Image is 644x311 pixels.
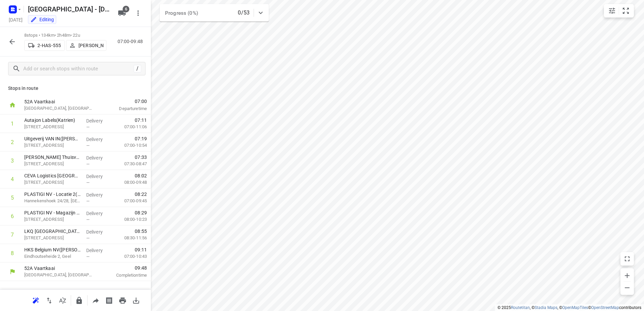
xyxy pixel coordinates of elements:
[131,6,145,20] button: More
[114,142,147,149] p: 07:00-10:54
[72,294,86,307] button: Lock route
[511,305,530,310] a: Routetitan
[24,142,81,149] p: Nijverheidsstraat 92/5, Wommelgem
[102,297,116,303] span: Print shipping labels
[24,124,81,130] p: [STREET_ADDRESS]
[604,4,634,18] div: small contained button group
[24,198,81,204] p: Hannekenshoek 24/28, Herentals
[24,154,81,161] p: [PERSON_NAME] Thuisverpleging([PERSON_NAME])
[42,297,56,303] span: Reverse route
[24,265,94,272] p: 52A Vaartkaai
[114,253,147,260] p: 07:00-10:43
[24,135,81,142] p: Uitgeverij VAN IN(Leen Wouters)
[24,105,94,112] p: [GEOGRAPHIC_DATA], [GEOGRAPHIC_DATA]
[8,85,143,92] p: Stops in route
[114,198,147,204] p: 07:00-09:45
[114,124,147,130] p: 07:00-11:06
[86,125,90,130] span: —
[56,297,69,303] span: Sort by time window
[238,9,250,17] p: 0/53
[86,136,111,143] p: Delivery
[115,6,129,20] button: 6
[11,120,14,127] div: 1
[135,209,147,216] span: 08:29
[129,297,143,303] span: Download route
[135,246,147,253] span: 09:11
[66,40,106,51] button: [PERSON_NAME]
[89,297,102,303] span: Share route
[134,65,141,72] div: /
[24,216,81,223] p: Lenskensdijk 3, Herentals
[78,43,103,48] p: [PERSON_NAME]
[135,154,147,161] span: 07:33
[86,154,111,161] p: Delivery
[135,172,147,179] span: 08:02
[11,250,14,256] div: 8
[102,98,147,105] span: 07:00
[86,192,111,198] p: Delivery
[135,117,147,124] span: 07:11
[24,246,81,253] p: HKS Belgium NV(Iris Wuyts)
[29,297,42,303] span: Reoptimize route
[86,143,90,148] span: —
[11,176,14,182] div: 4
[114,179,147,186] p: 08:00-09:48
[24,191,81,198] p: PLASTIGI NV - Locatie 2([PERSON_NAME])
[118,38,146,45] p: 07:00-09:48
[11,158,14,164] div: 3
[86,247,111,254] p: Delivery
[24,253,81,260] p: Eindhoutseheide 2, Geel
[114,235,147,241] p: 08:30-11:56
[11,213,14,219] div: 6
[6,16,25,24] h5: Project date
[86,162,90,167] span: —
[24,209,81,216] p: PLASTIGI NV - Magazijn en Bureau([PERSON_NAME] / [PERSON_NAME] - [PERSON_NAME])
[24,117,81,124] p: Autajon Labels(Katrien)
[24,98,94,105] p: 52A Vaartkaai
[535,305,557,310] a: Stadia Maps
[114,161,147,167] p: 07:30-08:47
[86,254,90,259] span: —
[86,117,111,124] p: Delivery
[102,272,147,279] p: Completion time
[123,6,129,12] span: 6
[102,265,147,271] span: 09:48
[497,305,641,310] li: © 2025 , © , © © contributors
[86,199,90,204] span: —
[605,4,619,18] button: Map settings
[24,40,65,51] button: 2-HAS-555
[25,4,112,14] h5: [GEOGRAPHIC_DATA] - [DATE]
[591,305,619,310] a: OpenStreetMap
[135,191,147,198] span: 08:22
[619,4,633,18] button: Fit zoom
[37,43,61,48] p: 2-HAS-555
[102,105,147,112] p: Departure time
[116,297,129,303] span: Print route
[24,272,94,278] p: [GEOGRAPHIC_DATA], [GEOGRAPHIC_DATA]
[135,228,147,235] span: 08:55
[562,305,588,310] a: OpenMapTiles
[24,172,81,179] p: CEVA Logistics Belgium – Grobbendonk(Aziz Sefiani)
[165,10,198,16] span: Progress (0%)
[86,180,90,185] span: —
[86,217,90,222] span: —
[11,195,14,201] div: 5
[24,228,81,235] p: LKQ Belgium BV - Beringen(Fedji Kitir)
[24,179,81,186] p: [STREET_ADDRESS]
[11,139,14,145] div: 2
[160,4,269,22] div: Progress (0%)0/53
[86,173,111,180] p: Delivery
[86,229,111,235] p: Delivery
[23,64,134,74] input: Add or search stops within route
[86,210,111,217] p: Delivery
[11,232,14,238] div: 7
[86,236,90,241] span: —
[24,161,81,167] p: Herentalsebaan 22A, Ranst
[24,235,81,241] p: Industrieweg 25, Paal Beringen
[135,135,147,142] span: 07:19
[24,32,106,39] p: 8 stops • 134km • 2h48m • 22u
[114,216,147,223] p: 08:00-10:23
[30,16,54,23] div: You are currently in edit mode.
